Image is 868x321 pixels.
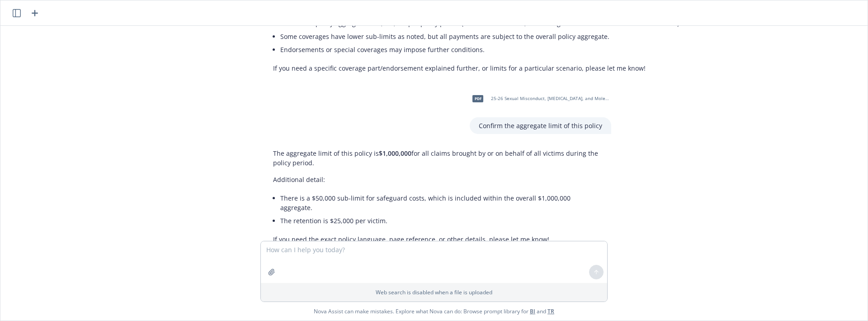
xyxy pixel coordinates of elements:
[547,307,554,315] a: TR
[467,87,611,110] div: pdf25-26 Sexual Misconduct, [MEDICAL_DATA], and Molestation Liability Quote.pdf.pdf
[273,63,726,73] p: If you need a specific coverage part/endorsement explained further, or limits for a particular sc...
[530,307,535,315] a: BI
[491,96,609,101] span: 25-26 Sexual Misconduct, [MEDICAL_DATA], and Molestation Liability Quote.pdf.pdf
[273,235,602,244] p: If you need the exact policy language, page reference, or other details, please let me know!
[273,175,602,184] p: Additional detail:
[280,43,726,56] li: Endorsements or special coverages may impose further conditions.
[280,192,602,214] li: There is a $50,000 sub-limit for safeguard costs, which is included within the overall $1,000,000...
[379,149,411,158] span: $1,000,000
[314,302,554,321] span: Nova Assist can make mistakes. Explore what Nova can do: Browse prompt library for and
[280,214,602,227] li: The retention is $25,000 per victim.
[479,121,602,130] p: Confirm the aggregate limit of this policy
[472,95,483,102] span: pdf
[280,30,726,43] li: Some coverages have lower sub-limits as noted, but all payments are subject to the overall policy...
[266,288,602,296] p: Web search is disabled when a file is uploaded
[273,149,602,168] p: The aggregate limit of this policy is for all claims brought by or on behalf of all victims durin...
